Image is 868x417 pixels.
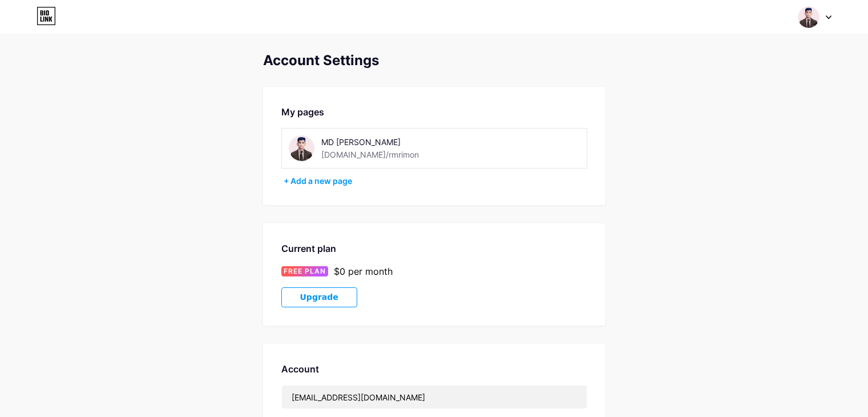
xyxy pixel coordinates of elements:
img: rmrimon [798,6,819,28]
span: Upgrade [300,292,338,302]
span: FREE PLAN [284,266,326,276]
div: Current plan [281,242,587,255]
input: Email [282,386,587,408]
div: My pages [281,105,587,119]
div: $0 per month [334,264,393,278]
img: rmrimon [289,135,314,161]
div: [DOMAIN_NAME]/rmrimon [321,149,419,161]
div: + Add a new page [284,175,587,187]
div: Account Settings [263,53,605,69]
div: Account [281,362,587,376]
div: MD [PERSON_NAME] [321,136,483,148]
button: Upgrade [281,287,357,307]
